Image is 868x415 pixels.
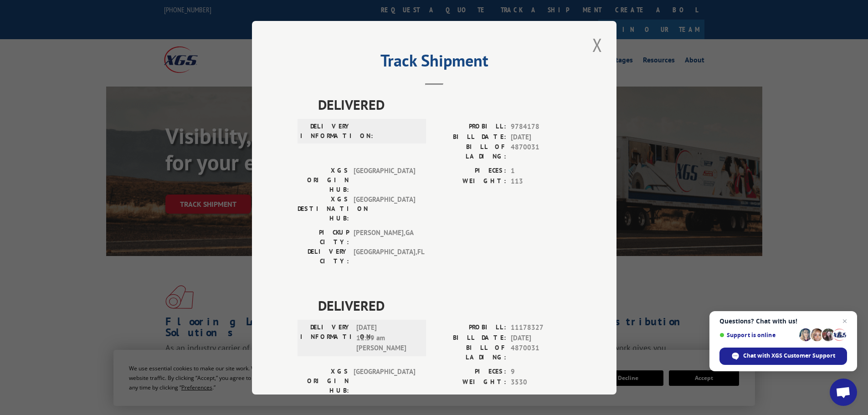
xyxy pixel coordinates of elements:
[719,318,847,325] span: Questions? Chat with us!
[354,228,415,247] span: [PERSON_NAME] , GA
[298,166,349,195] label: XGS ORIGIN HUB:
[719,348,847,365] span: Chat with XGS Customer Support
[300,122,352,141] label: DELIVERY INFORMATION:
[590,32,605,57] button: Close modal
[434,176,506,186] label: WEIGHT:
[434,367,506,377] label: PIECES:
[298,228,349,247] label: PICKUP CITY:
[511,176,571,186] span: 113
[354,195,415,223] span: [GEOGRAPHIC_DATA]
[318,94,571,115] span: DELIVERED
[354,247,415,266] span: [GEOGRAPHIC_DATA] , FL
[298,195,349,223] label: XGS DESTINATION HUB:
[356,323,418,354] span: [DATE] 11:59 am [PERSON_NAME]
[511,367,571,377] span: 9
[511,142,571,161] span: 4870031
[511,323,571,333] span: 11178327
[511,122,571,132] span: 9784178
[719,332,796,338] span: Support is online
[511,333,571,343] span: [DATE]
[511,132,571,142] span: [DATE]
[434,142,506,161] label: BILL OF LADING:
[434,343,506,362] label: BILL OF LADING:
[318,295,571,316] span: DELIVERED
[511,166,571,176] span: 1
[354,367,415,395] span: [GEOGRAPHIC_DATA]
[511,377,571,387] span: 3530
[743,352,835,360] span: Chat with XGS Customer Support
[434,333,506,343] label: BILL DATE:
[830,379,857,406] a: Open chat
[511,343,571,362] span: 4870031
[300,323,352,354] label: DELIVERY INFORMATION:
[354,166,415,195] span: [GEOGRAPHIC_DATA]
[298,367,349,395] label: XGS ORIGIN HUB:
[434,122,506,132] label: PROBILL:
[434,132,506,142] label: BILL DATE:
[298,247,349,266] label: DELIVERY CITY:
[434,166,506,176] label: PIECES:
[434,377,506,387] label: WEIGHT:
[434,323,506,333] label: PROBILL:
[298,54,571,72] h2: Track Shipment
